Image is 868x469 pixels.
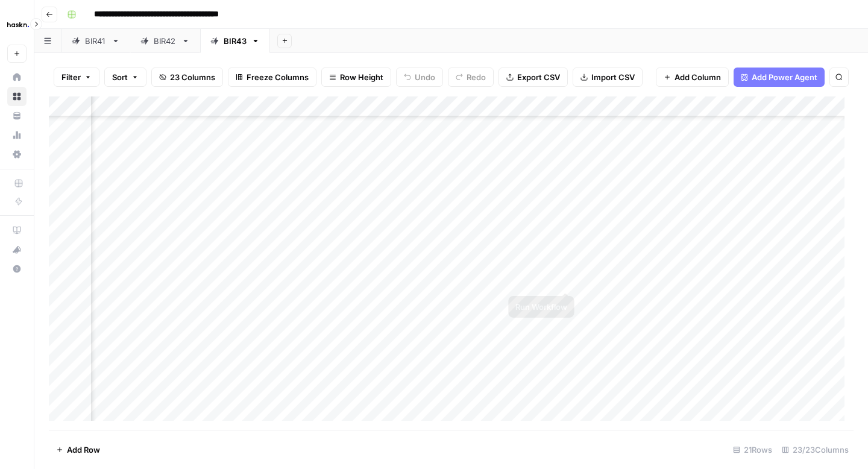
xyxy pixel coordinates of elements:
[415,71,435,83] span: Undo
[67,444,100,456] span: Add Row
[7,14,29,36] img: Haskn Logo
[448,68,494,87] button: Redo
[675,71,721,83] span: Add Column
[154,35,177,47] div: BIR42
[734,68,825,87] button: Add Power Agent
[7,125,27,145] a: Usage
[340,71,383,83] span: Row Height
[573,68,643,87] button: Import CSV
[170,71,215,83] span: 23 Columns
[396,68,443,87] button: Undo
[498,68,568,87] button: Export CSV
[104,68,146,87] button: Sort
[112,71,128,83] span: Sort
[321,68,391,87] button: Row Height
[656,68,729,87] button: Add Column
[777,440,854,459] div: 23/23 Columns
[728,440,777,459] div: 21 Rows
[7,10,27,40] button: Workspace: Haskn
[7,221,27,240] a: AirOps Academy
[61,71,81,83] span: Filter
[7,259,27,279] button: Help + Support
[61,29,130,53] a: BIR41
[49,440,107,459] button: Add Row
[54,68,99,87] button: Filter
[591,71,635,83] span: Import CSV
[151,68,223,87] button: 23 Columns
[752,71,817,83] span: Add Power Agent
[517,71,560,83] span: Export CSV
[224,35,247,47] div: BIR43
[247,71,309,83] span: Freeze Columns
[7,106,27,125] a: Your Data
[8,241,26,259] div: What's new?
[7,68,27,87] a: Home
[7,87,27,106] a: Browse
[467,71,486,83] span: Redo
[130,29,200,53] a: BIR42
[228,68,316,87] button: Freeze Columns
[7,145,27,164] a: Settings
[7,240,27,259] button: What's new?
[85,35,107,47] div: BIR41
[200,29,270,53] a: BIR43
